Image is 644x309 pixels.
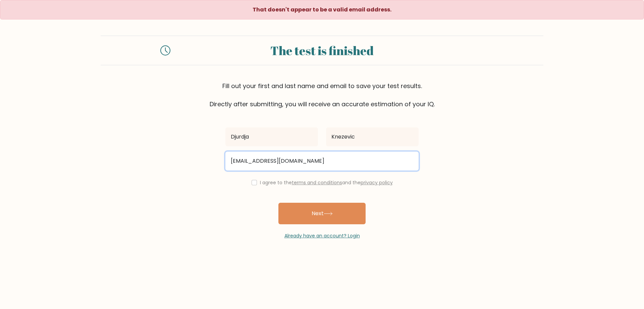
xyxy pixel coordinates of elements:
[225,127,318,146] input: First name
[326,127,419,146] input: Last name
[361,179,393,186] a: privacy policy
[101,81,543,109] div: Fill out your first and last name and email to save your test results. Directly after submitting,...
[225,152,419,170] input: Email
[284,232,360,239] a: Already have an account? Login
[253,6,391,13] strong: That doesn't appear to be a valid email address.
[292,179,342,186] a: terms and conditions
[278,203,366,224] button: Next
[178,41,466,60] div: The test is finished
[260,179,393,186] label: I agree to the and the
